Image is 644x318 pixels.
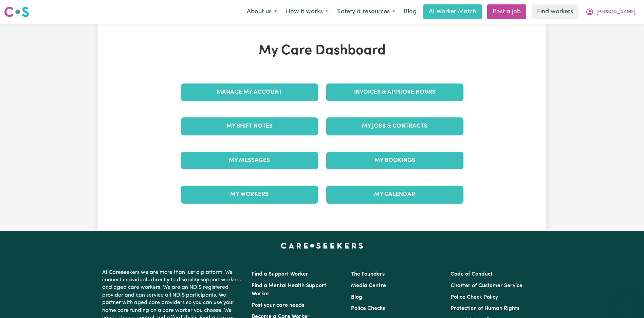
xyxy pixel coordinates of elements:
a: Blog [351,295,362,300]
a: Invoices & Approve Hours [326,83,463,101]
a: My Bookings [326,152,463,169]
a: Police Check Policy [450,295,498,300]
a: My Jobs & Contracts [326,117,463,135]
button: Safety & resources [333,5,400,19]
a: The Founders [351,272,385,277]
a: My Workers [181,186,318,203]
a: Find a Mental Health Support Worker [252,283,326,297]
a: Post a job [487,4,526,19]
h1: My Care Dashboard [177,43,467,59]
button: My Account [581,5,640,19]
a: Charter of Customer Service [450,283,522,288]
a: Find a Support Worker [252,272,308,277]
button: About us [242,5,281,19]
a: Code of Conduct [450,272,493,277]
a: Post your care needs [252,303,304,308]
a: Blog [400,4,421,19]
a: Police Checks [351,306,385,311]
img: Careseekers logo [4,6,29,18]
a: Careseekers logo [4,4,29,20]
a: My Shift Notes [181,117,318,135]
a: Media Centre [351,283,386,288]
a: AI Worker Match [423,4,482,19]
a: Protection of Human Rights [450,306,519,311]
a: Manage My Account [181,83,318,101]
a: My Messages [181,152,318,169]
span: [PERSON_NAME] [596,8,636,16]
button: How it works [281,5,333,19]
a: Careseekers home page [281,243,363,248]
a: My Calendar [326,186,463,203]
iframe: Button to launch messaging window [617,291,639,313]
a: Find workers [532,4,578,19]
